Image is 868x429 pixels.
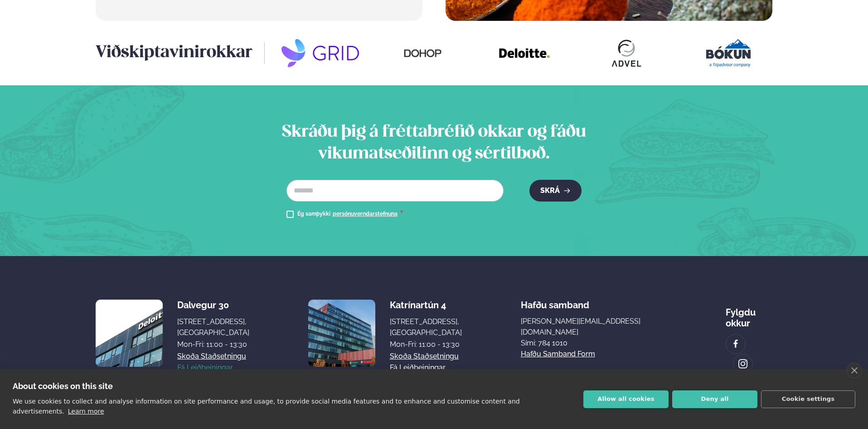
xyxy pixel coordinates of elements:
img: image alt [731,339,741,349]
a: persónuverndarstefnuna [333,211,398,218]
img: image alt [685,39,772,67]
img: image alt [583,39,670,67]
a: Fá leiðbeiningar [390,362,446,373]
a: image alt [733,355,752,374]
strong: About cookies on this site [13,381,113,391]
div: Fylgdu okkur [726,300,772,329]
span: Hafðu samband [521,292,589,311]
p: We use cookies to collect and analyse information on site performance and usage, to provide socia... [13,398,520,415]
h2: Skráðu þig á fréttabréfið okkar og fáðu vikumatseðilinn og sértilboð. [256,122,612,165]
img: image alt [96,300,163,367]
div: [STREET_ADDRESS], [GEOGRAPHIC_DATA] [390,316,462,338]
a: image alt [726,335,745,354]
span: Viðskiptavinir [96,45,207,61]
img: image alt [480,39,568,67]
a: Fá leiðbeiningar [177,362,233,373]
img: image alt [276,39,364,67]
img: image alt [378,39,466,67]
a: [PERSON_NAME][EMAIL_ADDRESS][DOMAIN_NAME] [521,316,667,338]
div: Mon-Fri: 11:00 - 13:30 [390,339,462,350]
div: Dalvegur 30 [177,300,249,311]
div: [STREET_ADDRESS], [GEOGRAPHIC_DATA] [177,316,249,338]
button: Allow all cookies [583,390,669,408]
button: Cookie settings [761,390,855,408]
img: image alt [738,359,748,369]
a: Skoða staðsetningu [390,351,459,362]
img: image alt [308,300,375,367]
a: close [847,363,862,378]
button: Deny all [672,390,757,408]
button: Skrá [529,180,582,202]
a: Hafðu samband form [521,349,595,360]
div: Mon-Fri: 11:00 - 13:30 [177,339,249,350]
a: Skoða staðsetningu [177,351,246,362]
div: Ég samþykki [297,209,403,220]
p: Sími: 784 1010 [521,338,667,349]
div: Katrínartún 4 [390,300,462,311]
h3: okkar [96,42,265,64]
a: Learn more [68,408,104,415]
